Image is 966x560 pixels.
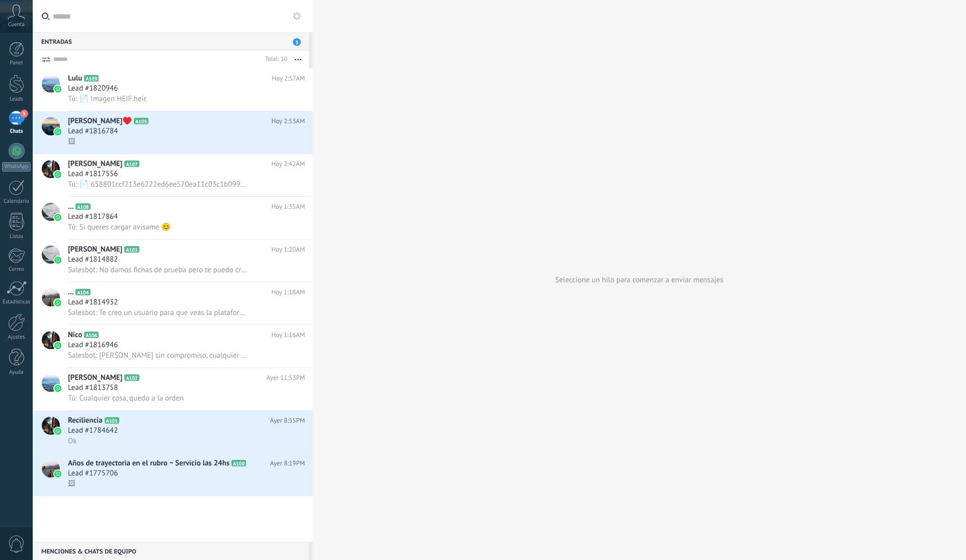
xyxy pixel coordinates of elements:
span: Salesbot: Te creo un usuario para que veas la plataforma. Decime tu nombre [68,308,250,317]
span: A109 [84,75,99,82]
span: Salesbot: No damos fichas de prueba pero te puedo crear un usuario gratis para que puedas ver la ... [68,265,250,275]
span: Hoy 2:53AM [271,116,305,126]
span: [PERSON_NAME]♥️ [68,116,132,126]
div: Panel [2,60,31,66]
img: icon [54,342,61,349]
span: Reciliencia [68,416,103,426]
div: Total: 10 [261,54,287,64]
img: icon [54,86,61,93]
span: Lead #1817556 [68,169,118,179]
span: ... [68,202,73,212]
span: Tú: 📄 658801ccf213e6222ed6ee570ea11c03c1b09962.heic [68,180,250,189]
img: icon [54,257,61,264]
div: Entradas [33,32,309,50]
span: Tú: Si queres cargar avísame 😊 [68,222,171,232]
a: avatariconAños de trayectoria en el rubro ~ Servicio las 24hsA100Ayer 8:19PMLead #1775706🖼 [33,453,312,496]
span: [PERSON_NAME] [68,245,122,255]
a: avatariconRecilienciaA101Ayer 8:55PMLead #1784642Ok [33,411,312,453]
img: icon [54,470,61,477]
span: Salesbot: [PERSON_NAME] sin compromiso, cualquier cosa me avisas 😁 [68,351,250,360]
span: ... [68,287,73,297]
span: Cuenta [8,22,25,28]
span: [PERSON_NAME] [68,373,122,383]
span: 🖼 [68,479,75,489]
span: A100 [231,460,246,466]
span: A103 [124,246,139,253]
span: Ok [68,436,76,446]
span: Lead #1816946 [68,340,118,350]
span: A108 [75,203,90,210]
span: Lead #1816784 [68,126,118,136]
div: Ayuda [2,369,31,376]
div: Estadísticas [2,299,31,305]
div: Calendario [2,198,31,205]
span: Ayer 11:53PM [267,373,305,383]
img: icon [54,128,61,135]
a: avataricon[PERSON_NAME]A102Ayer 11:53PMLead #1813758Tú: Cualquier cosa, quedo a la orden [33,368,312,410]
img: icon [54,385,61,392]
a: avataricon[PERSON_NAME]A103Hoy 1:20AMLead #1814882Salesbot: No damos fichas de prueba pero te pue... [33,239,312,282]
span: Lulu [68,73,82,84]
div: Correo [2,266,31,273]
a: avatariconLuluA109Hoy 2:57AMLead #1820946Tú: 📄 Imagen HEIF.heic [33,68,312,111]
img: icon [54,214,61,221]
span: Tú: 📄 Imagen HEIF.heic [68,94,147,104]
span: Ayer 8:19PM [270,458,305,468]
span: Lead #1817864 [68,212,118,222]
span: Hoy 1:20AM [271,245,305,255]
span: Lead #1814882 [68,255,118,265]
span: Lead #1813758 [68,383,118,393]
div: Menciones & Chats de equipo [33,542,309,560]
span: [PERSON_NAME] [68,159,122,169]
div: Chats [2,128,31,135]
span: A105 [134,118,148,124]
div: Listas [2,233,31,240]
span: Lead #1814932 [68,297,118,307]
div: Ajustes [2,334,31,341]
span: Lead #1775706 [68,468,118,478]
img: icon [54,171,61,178]
a: avatariconNicoA106Hoy 1:16AMLead #1816946Salesbot: [PERSON_NAME] sin compromiso, cualquier cosa m... [33,325,312,367]
span: Lead #1820946 [68,84,118,94]
a: avataricon[PERSON_NAME]♥️A105Hoy 2:53AMLead #1816784🖼 [33,111,312,153]
span: Hoy 2:57AM [272,73,305,84]
a: avataricon...A108Hoy 1:35AMLead #1817864Tú: Si queres cargar avísame 😊 [33,197,312,239]
img: icon [54,428,61,435]
span: Hoy 1:18AM [271,287,305,297]
span: Hoy 1:16AM [271,330,305,340]
span: Nico [68,330,82,340]
span: Lead #1784642 [68,426,118,436]
a: avataricon[PERSON_NAME]A107Hoy 2:42AMLead #1817556Tú: 📄 658801ccf213e6222ed6ee570ea11c03c1b09962.... [33,154,312,196]
span: A104 [75,289,90,295]
span: Hoy 2:42AM [271,159,305,169]
span: 🖼 [68,137,75,146]
span: 3 [20,110,28,118]
span: Hoy 1:35AM [271,202,305,212]
a: avataricon...A104Hoy 1:18AMLead #1814932Salesbot: Te creo un usuario para que veas la plataforma.... [33,282,312,325]
div: Leads [2,96,31,103]
img: icon [54,299,61,306]
span: Años de trayectoria en el rubro ~ Servicio las 24hs [68,458,229,468]
span: A106 [84,332,99,338]
div: WhatsApp [2,162,31,172]
span: A102 [124,374,139,381]
span: A101 [105,417,119,424]
span: A107 [124,161,139,167]
span: 3 [293,38,301,46]
span: Ayer 8:55PM [270,416,305,426]
span: Tú: Cualquier cosa, quedo a la orden [68,393,184,403]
